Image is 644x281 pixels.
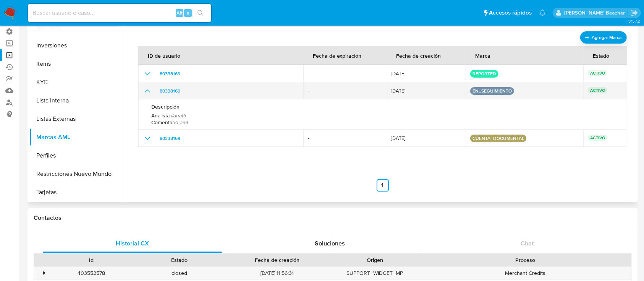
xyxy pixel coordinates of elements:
span: s [187,9,189,16]
div: • [43,270,45,277]
span: Historial CX [116,239,149,248]
button: Items [29,55,125,73]
span: Chat [521,239,534,248]
button: Lista Interna [29,91,125,110]
div: SUPPORT_WIDGET_MP [331,267,419,279]
div: Origen [336,256,414,264]
div: Fecha de creación [229,256,325,264]
a: Salir [630,9,638,17]
input: Buscar usuario o caso... [28,8,211,18]
div: 403552578 [47,267,136,279]
button: Tarjetas [29,183,125,201]
button: Listas Externas [29,110,125,128]
button: KYC [29,73,125,91]
span: 3.157.2 [628,18,640,24]
p: camila.tresguerres@mercadolibre.com [564,9,628,16]
div: Id [53,256,130,264]
button: Inversiones [29,36,125,55]
div: [DATE] 11:56:31 [223,267,331,279]
span: Soluciones [315,239,345,248]
div: Proceso [424,256,626,264]
h1: Contactos [34,214,632,222]
div: Estado [141,256,218,264]
span: Accesos rápidos [489,9,532,17]
div: closed [136,267,224,279]
span: Alt [176,9,183,16]
button: Restricciones Nuevo Mundo [29,165,125,183]
button: search-icon [193,8,208,18]
button: Perfiles [29,146,125,165]
a: Notificaciones [539,10,546,16]
button: Marcas AML [29,128,125,146]
div: Merchant Credits [419,267,631,279]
